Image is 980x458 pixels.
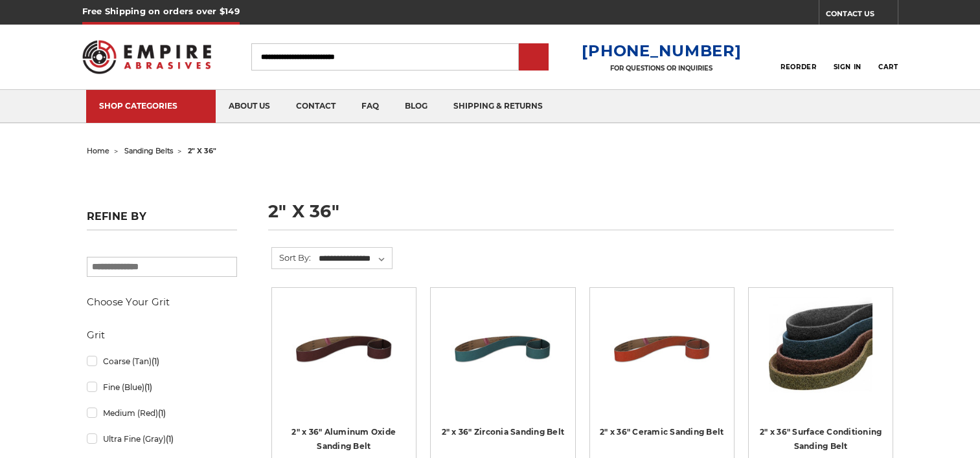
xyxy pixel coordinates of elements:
h5: Grit [87,327,237,343]
span: (1) [158,408,166,418]
img: 2" x 36" Aluminum Oxide Pipe Sanding Belt [292,297,396,400]
span: Sign In [834,63,861,71]
a: [PHONE_NUMBER] [582,41,741,60]
a: blog [392,90,440,123]
span: (1) [144,382,152,392]
span: (1) [152,356,159,366]
a: Coarse (Tan)(1) [87,350,237,373]
p: FOR QUESTIONS OR INQUIRIES [582,64,741,72]
span: 2" x 36" [188,146,216,155]
a: shipping & returns [440,90,556,123]
a: 2" x 36" Aluminum Oxide Sanding Belt [291,427,396,452]
h5: Refine by [87,210,237,230]
a: 2" x 36" Ceramic Pipe Sanding Belt [599,297,725,422]
a: sanding belts [124,146,173,155]
span: Reorder [781,63,816,71]
a: 2"x36" Surface Conditioning Sanding Belts [758,297,883,422]
a: Ultra Fine (Gray)(1) [87,428,237,450]
a: 2" x 36" Ceramic Sanding Belt [600,427,724,437]
img: 2" x 36" Ceramic Pipe Sanding Belt [610,297,714,400]
div: SHOP CATEGORIES [99,101,203,111]
a: 2" x 36" Surface Conditioning Sanding Belt [760,427,882,452]
a: Reorder [781,43,816,71]
select: Sort By: [317,249,392,268]
input: Submit [521,45,547,71]
span: (1) [166,434,174,444]
img: Empire Abrasives [82,32,212,82]
a: faq [348,90,392,123]
a: home [87,146,109,155]
a: 2" x 36" Zirconia Sanding Belt [442,427,565,437]
a: 2" x 36" Zirconia Pipe Sanding Belt [440,297,565,422]
img: 2" x 36" Zirconia Pipe Sanding Belt [451,297,554,400]
a: 2" x 36" Aluminum Oxide Pipe Sanding Belt [281,297,407,422]
a: Medium (Red)(1) [87,402,237,424]
a: Fine (Blue)(1) [87,376,237,398]
span: Cart [878,63,898,71]
h5: Choose Your Grit [87,294,237,310]
h1: 2" x 36" [268,202,894,230]
a: CONTACT US [826,6,898,25]
a: contact [283,90,348,123]
a: about us [216,90,283,123]
label: Sort By: [272,248,311,267]
a: Cart [878,43,898,71]
img: 2"x36" Surface Conditioning Sanding Belts [769,297,872,400]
